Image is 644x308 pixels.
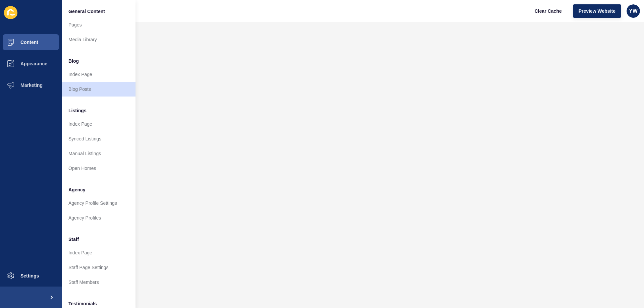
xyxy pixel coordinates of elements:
button: Preview Website [573,4,621,18]
a: Agency Profiles [62,210,136,225]
span: Preview Website [579,8,615,14]
a: Synced Listings [62,131,136,146]
a: Pages [62,17,136,32]
a: Staff Members [62,275,136,290]
a: Open Homes [62,161,136,176]
span: Agency [68,186,86,193]
a: Index Page [62,245,136,260]
span: Blog [68,58,79,64]
span: YW [629,8,638,14]
a: Manual Listings [62,146,136,161]
span: Clear Cache [535,8,562,14]
a: Staff Page Settings [62,260,136,275]
span: Testimonials [68,300,97,307]
span: Staff [68,236,79,243]
span: Listings [68,107,87,114]
a: Index Page [62,117,136,131]
button: Clear Cache [529,4,568,18]
a: Blog Posts [62,82,136,97]
a: Index Page [62,67,136,82]
span: General Content [68,8,105,15]
a: Agency Profile Settings [62,196,136,210]
a: Media Library [62,32,136,47]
